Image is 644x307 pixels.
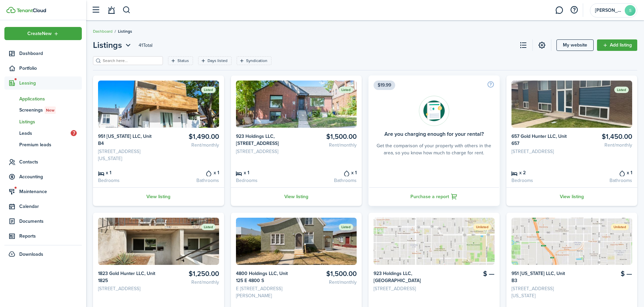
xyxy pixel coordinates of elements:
[19,251,43,258] span: Downloads
[574,169,632,176] card-listing-title: x 1
[101,58,161,64] input: Search here...
[98,81,219,128] img: Listing avatar
[161,177,219,184] card-listing-description: Bathrooms
[236,218,357,265] img: Listing avatar
[374,285,431,292] card-listing-description: [STREET_ADDRESS]
[161,169,219,176] card-listing-title: x 1
[71,130,77,136] span: 7
[553,2,566,19] a: Messaging
[299,177,357,184] card-listing-description: Bathrooms
[4,104,82,116] a: ScreeningsNew
[236,133,294,147] card-listing-title: 923 Holdings LLC, [STREET_ADDRESS]
[597,39,637,51] a: Add listing
[506,187,638,206] a: View listing
[98,177,156,184] card-listing-description: Bedrooms
[19,50,82,57] span: Dashboard
[46,107,54,113] span: New
[139,42,152,49] header-page-total: 41 Total
[98,133,156,147] card-listing-title: 951 [US_STATE] LLC, Unit B4
[511,81,633,128] img: Listing avatar
[19,233,82,240] span: Reports
[611,224,629,230] status: Unlisted
[4,229,82,243] a: Reports
[374,270,431,284] card-listing-title: 923 Holdings LLC, [GEOGRAPHIC_DATA]
[419,96,449,126] img: Rentability report avatar
[93,39,133,51] button: Open menu
[299,142,357,149] card-listing-description: Rent/monthly
[4,27,82,40] button: Open menu
[93,39,122,51] span: Listings
[511,169,569,176] card-listing-title: x 2
[574,142,632,149] card-listing-description: Rent/monthly
[4,139,82,150] a: Premium leads
[17,8,46,12] img: TenantCloud
[201,224,216,230] status: Listed
[595,8,622,13] span: Shelby
[19,130,71,137] span: Leads
[473,224,491,230] status: Unlisted
[161,142,219,149] card-listing-description: Rent/monthly
[574,270,632,278] card-listing-title: $ —
[118,28,132,34] span: Listings
[4,116,82,127] a: Listings
[19,65,82,72] span: Portfolio
[511,148,569,155] card-listing-description: [STREET_ADDRESS]
[98,218,219,265] img: Listing avatar
[299,279,357,286] card-listing-description: Rent/monthly
[384,131,484,137] card-title: Are you charging enough for your rental?
[98,285,156,292] card-listing-description: [STREET_ADDRESS]
[236,169,294,176] card-listing-title: x 1
[511,285,569,299] card-listing-description: [STREET_ADDRESS][US_STATE]
[556,39,594,51] a: My website
[339,224,353,230] status: Listed
[236,285,294,299] card-listing-description: E [STREET_ADDRESS][PERSON_NAME]
[19,95,82,102] span: Applications
[511,133,569,147] card-listing-title: 657 Gold Hunter LLC, Unit 657
[237,56,271,65] filter-tag: Open filter
[198,56,232,65] filter-tag: Open filter
[625,5,636,16] avatar-text: S
[161,133,219,141] card-listing-title: $1,490.00
[374,81,395,90] span: $19.99
[236,148,294,155] card-listing-description: [STREET_ADDRESS]
[27,31,52,36] span: Create New
[19,141,82,148] span: Premium leads
[89,4,102,17] button: Open sidebar
[19,203,82,210] span: Calendar
[374,218,495,265] img: Listing avatar
[368,187,500,206] a: Purchase a report
[436,270,494,278] card-listing-title: $ —
[19,106,82,114] span: Screenings
[299,169,357,176] card-listing-title: x 1
[231,187,362,206] a: View listing
[574,177,632,184] card-listing-description: Bathrooms
[374,142,495,156] card-description: Get the comparison of your property with others in the area, so you know how much to charge for r...
[339,87,353,93] status: Listed
[161,279,219,286] card-listing-description: Rent/monthly
[511,177,569,184] card-listing-description: Bedrooms
[236,81,357,128] img: Listing avatar
[208,58,228,64] filter-tag-label: Days listed
[511,218,633,265] img: Listing avatar
[177,58,189,64] filter-tag-label: Status
[98,270,156,284] card-listing-title: 1823 Gold Hunter LLC, Unit 1825
[19,173,82,180] span: Accounting
[4,47,82,60] a: Dashboard
[201,87,216,93] status: Listed
[19,158,82,165] span: Contacts
[299,270,357,278] card-listing-title: $1,500.00
[236,177,294,184] card-listing-description: Bedrooms
[105,2,118,19] a: Notifications
[574,133,632,141] card-listing-title: $1,450.00
[168,56,193,65] filter-tag: Open filter
[98,148,156,162] card-listing-description: [STREET_ADDRESS][US_STATE]
[19,80,82,87] span: Leasing
[299,133,357,141] card-listing-title: $1,500.00
[93,187,224,206] a: View listing
[93,39,133,51] leasing-header-page-nav: Listings
[568,4,580,16] button: Open resource center
[19,218,82,225] span: Documents
[122,4,131,16] button: Search
[19,118,82,125] span: Listings
[511,270,569,284] card-listing-title: 951 [US_STATE] LLC, Unit B3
